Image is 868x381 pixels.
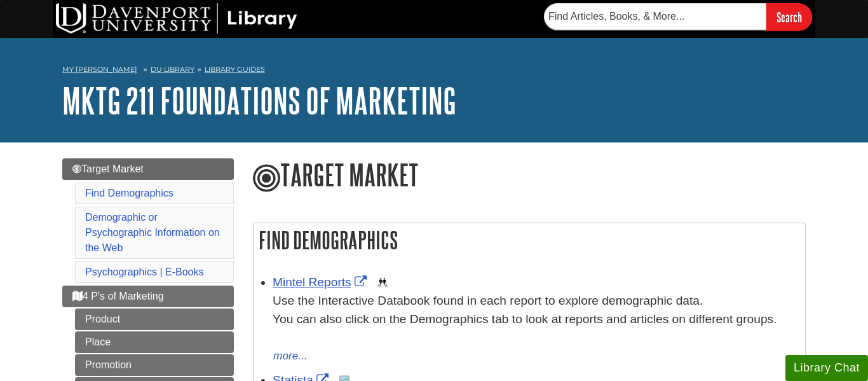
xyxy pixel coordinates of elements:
a: Product [75,308,234,330]
div: Use the Interactive Databook found in each report to explore demographic data. You can also click... [273,292,799,347]
input: Search [766,3,812,31]
a: My [PERSON_NAME] [62,64,137,75]
span: Target Market [72,163,144,174]
a: Link opens in new window [273,275,370,289]
a: Demographic or Psychographic Information on the Web [85,212,220,253]
a: Place [75,331,234,353]
button: more... [273,347,308,365]
a: Psychographics | E-Books [85,267,203,277]
button: Library Chat [785,355,868,381]
a: Library Guides [205,65,265,74]
form: Searches DU Library's articles, books, and more [544,3,812,31]
img: Demographics [377,277,388,287]
h1: Target Market [253,158,806,194]
a: MKTG 211 Foundations of Marketing [62,81,456,120]
a: Target Market [62,158,234,180]
a: Find Demographics [85,188,173,198]
a: DU Library [151,65,194,74]
a: 4 P's of Marketing [62,286,234,307]
h2: Find Demographics [254,223,805,257]
span: 4 P's of Marketing [72,291,164,301]
img: DU Library [56,3,297,34]
nav: breadcrumb [62,61,806,81]
input: Find Articles, Books, & More... [544,3,766,30]
a: Promotion [75,354,234,376]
